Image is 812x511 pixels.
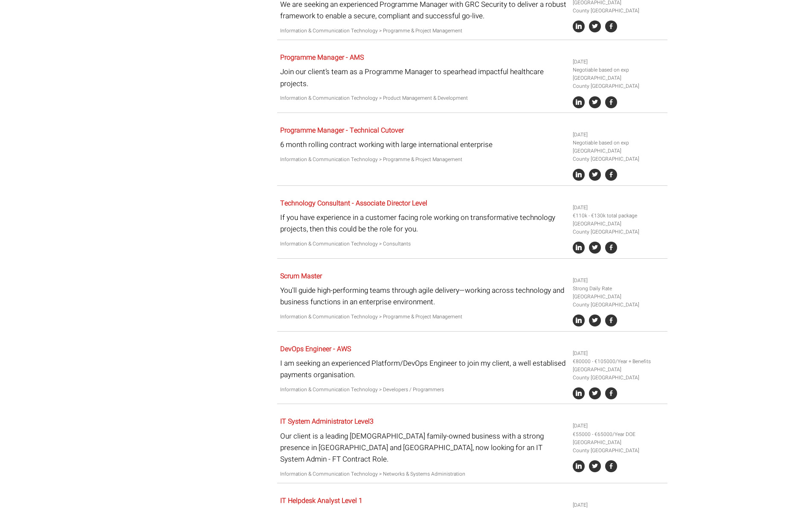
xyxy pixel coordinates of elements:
p: You'll guide high-performing teams through agile delivery—working across technology and business ... [280,285,566,308]
li: [DATE] [573,58,664,66]
p: Information & Communication Technology > Programme & Project Management [280,313,566,321]
p: Our client is a leading [DEMOGRAPHIC_DATA] family-owned business with a strong presence in [GEOGR... [280,430,566,465]
li: [DATE] [573,277,664,285]
li: Strong Daily Rate [573,285,664,293]
p: Information & Communication Technology > Product Management & Development [280,94,566,102]
li: [GEOGRAPHIC_DATA] County [GEOGRAPHIC_DATA] [573,147,664,163]
li: [DATE] [573,422,664,430]
p: Information & Communication Technology > Developers / Programmers [280,386,566,394]
li: [DATE] [573,501,664,509]
a: IT System Administrator Level3 [280,416,374,427]
li: [DATE] [573,204,664,212]
a: Technology Consultant - Associate Director Level [280,198,427,208]
li: [GEOGRAPHIC_DATA] County [GEOGRAPHIC_DATA] [573,293,664,309]
p: Information & Communication Technology > Consultants [280,240,566,248]
li: Negotiable based on exp [573,139,664,147]
p: I am seeking an experienced Platform/DevOps Engineer to join my client, a well establised payment... [280,358,566,381]
li: €80000 - €105000/Year + Benefits [573,358,664,366]
li: €55000 - €65000/Year DOE [573,430,664,439]
p: Information & Communication Technology > Programme & Project Management [280,27,566,35]
a: DevOps Engineer - AWS [280,344,351,354]
li: [GEOGRAPHIC_DATA] County [GEOGRAPHIC_DATA] [573,74,664,90]
a: Scrum Master [280,271,322,281]
a: IT Helpdesk Analyst Level 1 [280,496,362,506]
li: [GEOGRAPHIC_DATA] County [GEOGRAPHIC_DATA] [573,366,664,382]
p: Information & Communication Technology > Programme & Project Management [280,156,566,164]
li: [DATE] [573,131,664,139]
p: If you have experience in a customer facing role working on transformative technology projects, t... [280,212,566,235]
li: [GEOGRAPHIC_DATA] County [GEOGRAPHIC_DATA] [573,439,664,455]
li: [GEOGRAPHIC_DATA] County [GEOGRAPHIC_DATA] [573,220,664,236]
a: Programme Manager - AMS [280,52,364,63]
li: [DATE] [573,349,664,358]
li: €110k - €130k total package [573,212,664,220]
p: Information & Communication Technology > Networks & Systems Administration [280,470,566,478]
li: Negotiable based on exp [573,66,664,74]
p: 6 month rolling contract working with large international enterprise [280,139,566,150]
p: Join our client’s team as a Programme Manager to spearhead impactful healthcare projects. [280,66,566,89]
a: Programme Manager - Technical Cutover [280,125,404,136]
